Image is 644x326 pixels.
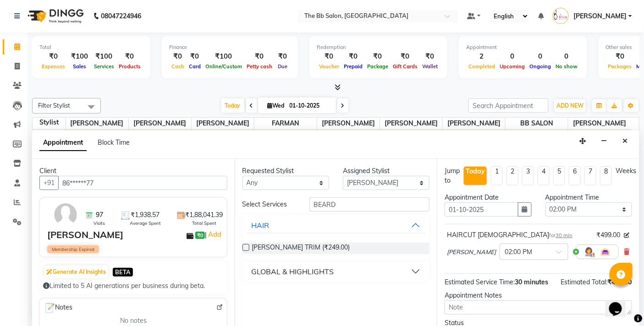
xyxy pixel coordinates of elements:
li: 3 [522,166,534,185]
div: Appointment [466,43,580,51]
div: 2 [466,51,497,62]
span: ADD NEW [556,102,583,109]
img: Interior.png [600,246,611,257]
img: Hairdresser.png [583,246,594,257]
span: Notes [44,302,72,314]
input: Search by Name/Mobile/Email/Code [58,176,227,190]
span: [PERSON_NAME] [573,11,627,21]
span: ₹1,88,041.39 [186,210,223,220]
span: [PERSON_NAME] [129,118,191,129]
div: 0 [497,51,527,62]
img: logo [23,3,86,29]
div: HAIRCUT [DEMOGRAPHIC_DATA] [447,230,572,240]
span: | [205,229,223,240]
div: Total [39,43,143,51]
span: Filter Stylist [38,102,70,109]
li: 5 [553,166,565,185]
div: Appointment Notes [445,291,632,300]
div: Requested Stylist [242,166,329,176]
span: 97 [96,210,103,220]
span: [PERSON_NAME] [380,118,442,129]
div: Today [466,167,485,176]
span: Upcoming [497,63,527,70]
div: 0 [527,51,553,62]
button: GLOBAL & HIGHLIGHTS [246,263,426,280]
span: Estimated Service Time: [445,278,515,286]
span: Package [365,63,391,70]
span: Expenses [39,63,67,70]
div: HAIR [252,220,270,231]
div: ₹100 [92,51,116,62]
span: 30 min [556,232,572,239]
span: [PERSON_NAME] [192,118,254,129]
div: Limited to 5 AI generations per business during beta. [43,281,224,291]
span: [PERSON_NAME] [66,118,128,129]
span: No notes [120,316,147,326]
li: 6 [569,166,581,185]
div: Jump to [445,166,460,185]
span: Appointment [39,135,87,151]
input: Search by service name [309,197,429,212]
li: 7 [584,166,596,185]
div: ₹0 [116,51,143,62]
span: [PERSON_NAME] TRIM (₹249.00) [252,243,350,254]
div: 0 [553,51,580,62]
span: Prepaid [341,63,365,70]
span: 30 minutes [515,278,548,286]
div: ₹0 [420,51,440,62]
span: ₹499.00 [597,230,621,240]
div: ₹0 [606,51,634,62]
b: 08047224946 [101,3,141,29]
div: [PERSON_NAME] [47,228,123,242]
span: Products [116,63,143,70]
span: Estimated Total: [561,278,608,286]
span: BB SALON [506,118,568,129]
div: ₹0 [187,51,203,62]
li: 1 [491,166,503,185]
div: ₹0 [317,51,341,62]
span: [PERSON_NAME] [568,118,631,129]
span: [PERSON_NAME] [443,118,505,129]
div: Client [39,166,227,176]
span: Services [92,63,116,70]
span: Petty cash [244,63,275,70]
div: Redemption [317,43,440,51]
span: Sales [71,63,88,70]
input: Search Appointment [468,98,549,113]
span: BETA [113,268,133,277]
div: GLOBAL & HIGHLIGHTS [252,266,334,277]
span: ₹499.00 [608,278,632,286]
div: Select Services [236,200,303,209]
div: ₹0 [275,51,291,62]
span: Block Time [98,138,130,147]
span: Today [221,98,244,113]
span: Card [187,63,203,70]
div: ₹0 [391,51,420,62]
span: Gift Cards [391,63,420,70]
div: Stylist [33,118,66,127]
div: Weeks [616,166,636,176]
li: 2 [506,166,518,185]
span: ₹0 [195,232,205,239]
span: Visits [94,220,105,227]
span: Due [275,63,290,70]
span: Ongoing [527,63,553,70]
span: Voucher [317,63,341,70]
small: for [549,232,572,239]
img: avatar [52,201,79,228]
div: ₹0 [244,51,275,62]
button: ADD NEW [554,99,586,112]
span: Average Spent [130,220,161,227]
span: FARMAN [254,118,317,129]
div: Assigned Stylist [343,166,429,176]
button: HAIR [246,217,426,234]
span: Packages [606,63,634,70]
span: Membership Expired [47,245,99,253]
span: No show [553,63,580,70]
input: 2025-10-01 [287,99,333,113]
i: Edit price [624,233,630,238]
div: ₹0 [39,51,67,62]
span: Wed [265,102,287,109]
span: Wallet [420,63,440,70]
img: Ujjwal Bisht [553,8,569,24]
